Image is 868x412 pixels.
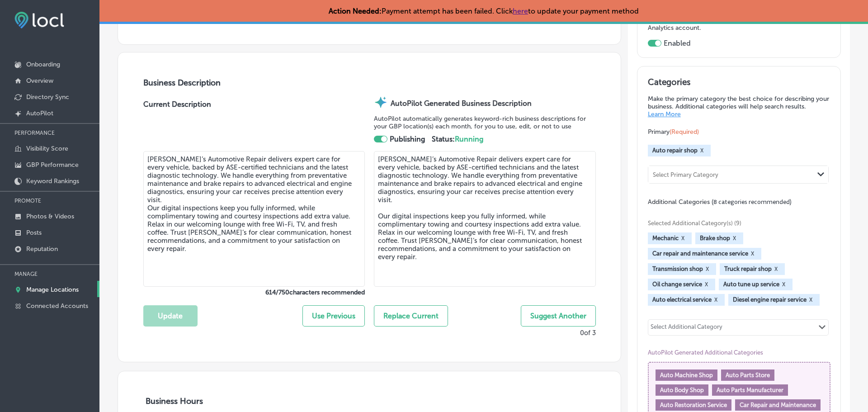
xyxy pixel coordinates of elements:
[26,77,53,85] p: Overview
[391,99,532,108] strong: AutoPilot Generated Business Description
[26,161,79,169] p: GBP Performance
[723,281,779,288] span: Auto tune up service
[807,296,815,303] button: X
[513,7,528,15] a: here
[580,329,596,337] p: 0 of 3
[143,305,198,327] button: Update
[772,265,780,273] button: X
[652,296,712,303] span: Auto electrical service
[26,145,68,152] p: Visibility Score
[143,396,596,406] h3: Business Hours
[374,115,596,130] p: AutoPilot automatically generates keyword-rich business descriptions for your GBP location(s) eac...
[26,245,58,253] p: Reputation
[390,135,425,143] strong: Publishing
[26,177,79,185] p: Keyword Rankings
[455,135,483,143] span: Running
[660,387,704,393] span: Auto Body Shop
[652,147,698,154] span: Auto repair shop
[651,323,722,334] div: Select Additional Category
[14,12,64,28] img: fda3e92497d09a02dc62c9cd864e3231.png
[648,95,830,118] p: Make the primary category the best choice for describing your business. Additional categories wil...
[660,372,713,379] span: Auto Machine Shop
[329,7,639,15] p: Payment attempt has been failed. Click to update your payment method
[748,250,757,257] button: X
[374,305,448,327] button: Replace Current
[733,296,807,303] span: Diesel engine repair service
[664,39,691,47] label: Enabled
[648,220,824,227] span: Selected Additional Category(s) (9)
[329,7,382,15] strong: Action Needed:
[26,213,74,220] p: Photos & Videos
[26,302,88,310] p: Connected Accounts
[652,281,702,288] span: Oil change service
[26,93,69,101] p: Directory Sync
[717,387,783,393] span: Auto Parts Manufacturer
[521,305,596,327] button: Suggest Another
[726,372,770,379] span: Auto Parts Store
[779,281,788,288] button: X
[143,78,596,88] h3: Business Description
[679,235,687,242] button: X
[648,110,681,118] a: Learn More
[26,229,42,237] p: Posts
[26,286,79,294] p: Manage Locations
[703,265,712,273] button: X
[648,77,830,90] h3: Categories
[653,171,718,178] div: Select Primary Category
[730,235,739,242] button: X
[432,135,483,143] strong: Status:
[652,235,679,242] span: Mechanic
[26,109,53,117] p: AutoPilot
[660,402,727,408] span: Auto Restoration Service
[26,61,60,68] p: Onboarding
[143,100,211,151] label: Current Description
[700,235,730,242] span: Brake shop
[143,151,365,287] textarea: [PERSON_NAME]’s Automotive Repair delivers expert care for every vehicle, backed by ASE-certified...
[302,305,365,327] button: Use Previous
[648,198,792,206] span: Additional Categories
[143,289,365,296] label: 614 / 750 characters recommended
[698,147,706,154] button: X
[712,296,720,303] button: X
[712,198,792,206] span: (8 categories recommended)
[648,349,824,356] span: AutoPilot Generated Additional Categories
[652,250,748,257] span: Car repair and maintenance service
[702,281,711,288] button: X
[724,265,772,272] span: Truck repair shop
[670,128,699,136] span: (Required)
[648,128,699,136] span: Primary
[374,151,596,287] textarea: [PERSON_NAME]’s Automotive Repair delivers expert care for every vehicle, backed by ASE-certified...
[374,95,387,109] img: autopilot-icon
[740,402,816,408] span: Car Repair and Maintenance
[652,265,703,272] span: Transmission shop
